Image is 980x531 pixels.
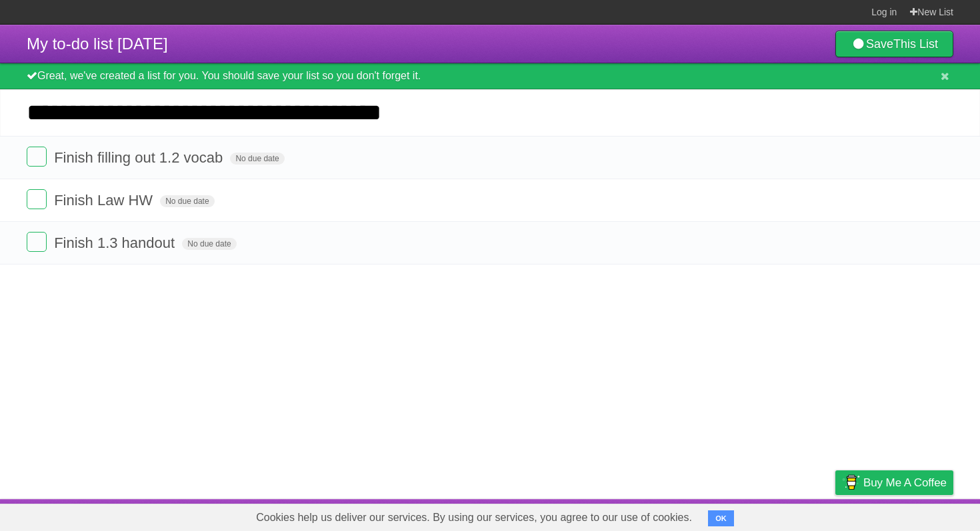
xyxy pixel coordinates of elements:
[842,471,860,494] img: Buy me a coffee
[818,502,853,528] a: Privacy
[160,195,214,207] span: No due date
[27,189,47,209] label: Done
[702,502,756,528] a: Developers
[54,235,178,251] span: Finish 1.3 handout
[54,149,226,166] span: Finish filling out 1.2 vocab
[773,502,802,528] a: Terms
[230,153,284,165] span: No due date
[27,147,47,167] label: Done
[708,510,734,526] button: OK
[658,502,686,528] a: About
[182,238,236,250] span: No due date
[27,232,47,252] label: Done
[54,192,156,209] span: Finish Law HW
[835,31,953,57] a: SaveThis List
[869,502,953,528] a: Suggest a feature
[863,471,947,494] span: Buy me a coffee
[835,470,953,495] a: Buy me a coffee
[243,504,705,531] span: Cookies help us deliver our services. By using our services, you agree to our use of cookies.
[27,35,168,53] span: My to-do list [DATE]
[893,37,938,51] b: This List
